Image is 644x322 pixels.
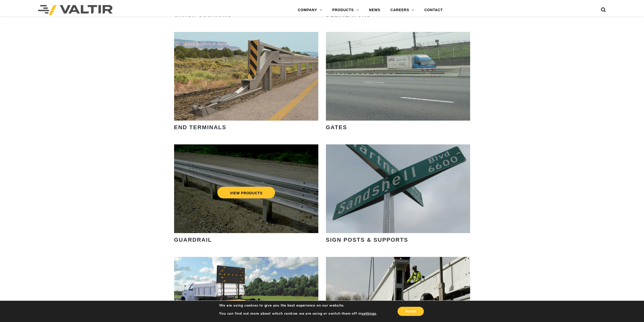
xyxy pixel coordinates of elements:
[398,307,424,316] button: Accept
[174,237,212,243] strong: GUARDRAIL
[38,5,113,15] img: Valtir
[326,124,347,130] strong: GATES
[364,5,385,15] a: NEWS
[217,187,275,198] a: VIEW PRODUCTS
[219,311,377,316] p: You can find out more about which cookies we are using or switch them off in .
[174,12,232,18] strong: CRASH CUSHIONS
[293,5,327,15] a: COMPANY
[385,5,419,15] a: CAREERS
[362,311,376,316] button: settings
[419,5,448,15] a: CONTACT
[174,124,226,130] strong: END TERMINALS
[219,303,377,308] p: We are using cookies to give you the best experience on our website.
[326,237,408,243] strong: SIGN POSTS & SUPPORTS
[327,5,364,15] a: PRODUCTS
